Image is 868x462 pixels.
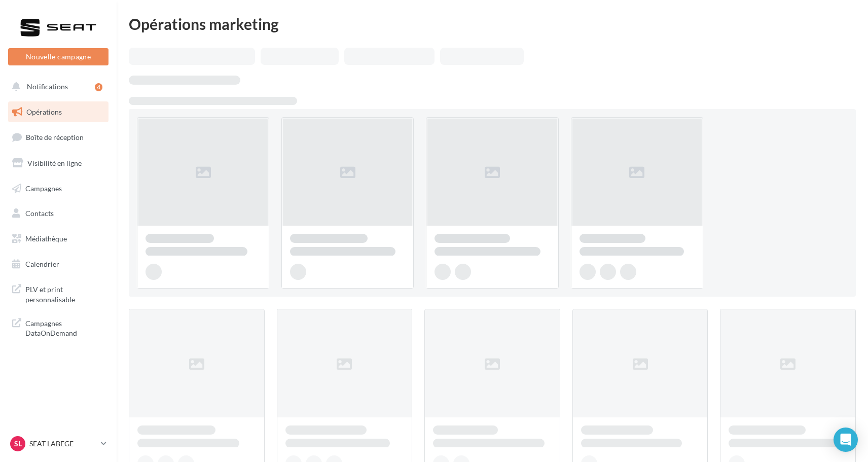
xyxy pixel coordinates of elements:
[25,209,54,218] span: Contacts
[25,260,59,268] span: Calendrier
[25,234,67,243] span: Médiathèque
[25,316,104,338] span: Campagnes DataOnDemand
[6,76,106,97] button: Notifications 4
[8,48,108,65] button: Nouvelle campagne
[27,82,68,91] span: Notifications
[129,16,856,31] div: Opérations marketing
[26,108,62,116] span: Opérations
[29,439,97,449] p: SEAT LABEGE
[834,428,858,452] div: Open Intercom Messenger
[25,184,62,192] span: Campagnes
[27,159,82,167] span: Visibilité en ligne
[25,282,104,304] span: PLV et print personnalisable
[6,101,111,123] a: Opérations
[8,434,108,453] a: SL SEAT LABEGE
[14,439,22,449] span: SL
[6,153,111,174] a: Visibilité en ligne
[26,133,84,141] span: Boîte de réception
[6,228,111,250] a: Médiathèque
[6,254,111,275] a: Calendrier
[6,312,111,342] a: Campagnes DataOnDemand
[6,278,111,308] a: PLV et print personnalisable
[6,126,111,148] a: Boîte de réception
[6,178,111,199] a: Campagnes
[6,203,111,224] a: Contacts
[95,83,102,91] div: 4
